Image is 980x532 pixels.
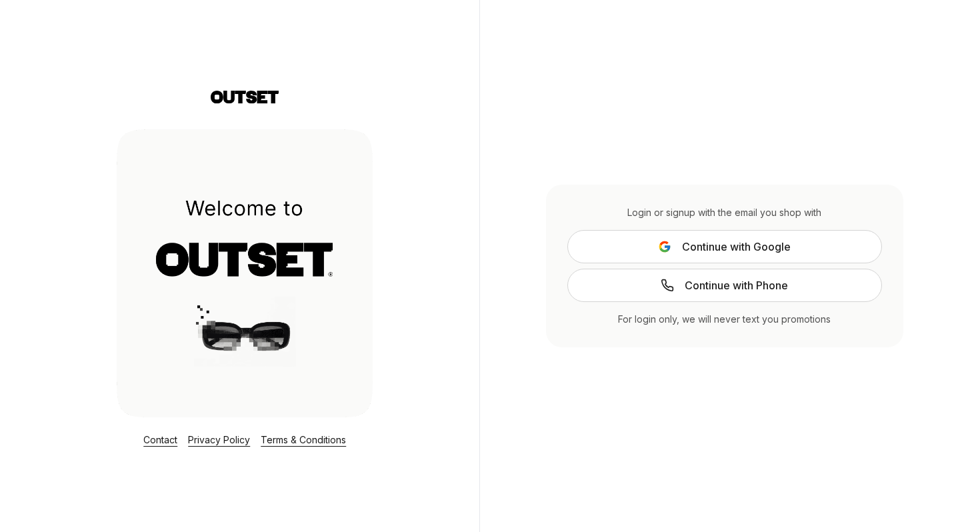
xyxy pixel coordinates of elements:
a: Continue with Phone [567,269,882,302]
img: Login Layout Image [117,129,373,417]
div: Login or signup with the email you shop with [567,206,882,219]
span: Continue with Phone [685,277,788,293]
button: Continue with Google [567,230,882,263]
span: Continue with Google [682,239,791,255]
a: Terms & Conditions [261,434,346,445]
div: For login only, we will never text you promotions [567,313,882,326]
a: Privacy Policy [188,434,250,445]
a: Contact [143,434,177,445]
